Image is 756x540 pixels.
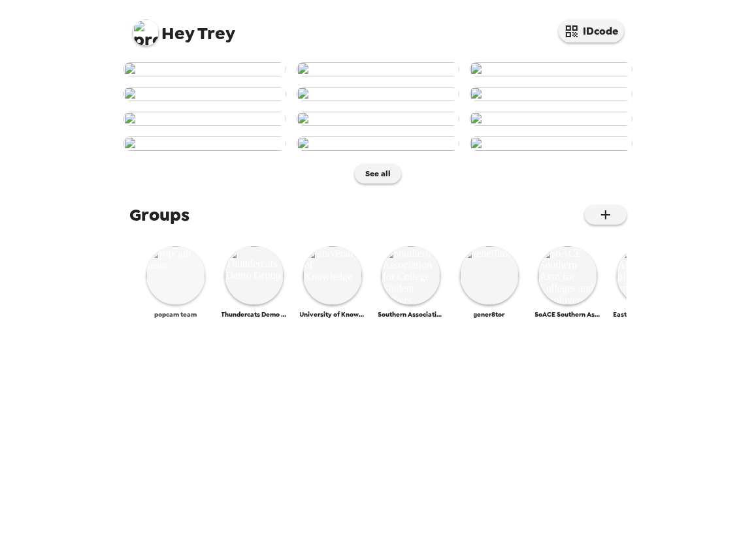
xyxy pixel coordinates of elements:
[303,246,362,305] img: University of Knowledge
[460,246,519,305] img: gener8tor
[297,112,459,126] img: user-266066
[559,20,624,42] button: IDcode
[474,310,505,319] span: gener8tor
[470,87,633,101] img: user-266981
[123,112,286,126] img: user-266587
[123,136,286,151] img: user-265090
[300,310,365,319] span: University of Knowledge
[297,136,459,151] img: user-264953
[297,87,459,101] img: user-267011
[535,310,600,319] span: SoACE Southern Assn for Colleges and Employers
[123,62,286,76] img: user-268499
[470,62,633,76] img: user-267095
[538,246,597,305] img: SoACE Southern Assn for Colleges and Employers
[154,310,197,319] span: popcam team
[222,310,287,319] span: Thundercats Demo Group
[162,22,195,45] span: Hey
[130,203,190,227] span: Groups
[470,136,633,151] img: user-264790
[614,310,679,319] span: Eastern Association of Colleges and Employers
[225,246,284,305] img: Thundercats Demo Group
[617,246,676,305] img: Eastern Association of Colleges and Employers
[133,13,236,42] span: Trey
[382,246,440,305] img: Southern Association for College Student Affairs
[355,164,401,183] button: See all
[133,20,159,46] img: profile pic
[123,87,286,101] img: user-267094
[297,62,459,76] img: user-267107
[146,246,205,305] img: popcam team
[378,310,444,319] span: Southern Association for College Student Affairs
[470,112,633,126] img: user-265956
